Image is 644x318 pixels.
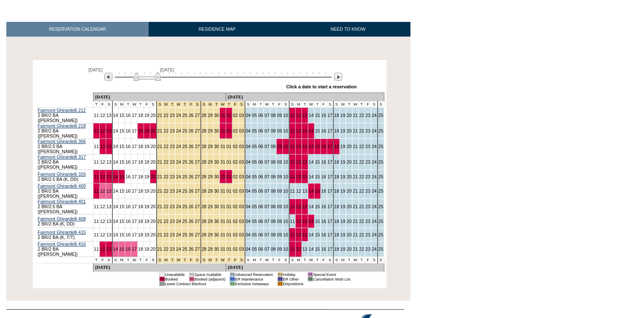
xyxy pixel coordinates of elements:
[277,128,282,133] a: 09
[202,144,207,149] a: 28
[151,113,156,118] a: 20
[144,188,149,193] a: 19
[157,174,162,179] a: 21
[214,128,219,133] a: 30
[138,144,143,149] a: 18
[208,144,213,149] a: 29
[258,174,263,179] a: 06
[258,159,263,164] a: 06
[189,128,194,133] a: 26
[195,174,200,179] a: 27
[104,73,112,81] img: Previous
[163,188,168,193] a: 22
[94,188,99,193] a: 11
[315,159,320,164] a: 15
[359,128,364,133] a: 22
[283,159,288,164] a: 10
[100,159,105,164] a: 12
[214,188,219,193] a: 30
[334,144,339,149] a: 18
[246,128,251,133] a: 04
[340,144,345,149] a: 19
[340,128,345,133] a: 19
[283,174,288,179] a: 10
[246,144,251,149] a: 04
[353,159,358,164] a: 21
[151,204,156,209] a: 20
[271,188,276,193] a: 08
[252,144,257,149] a: 05
[246,113,251,118] a: 04
[283,144,288,149] a: 10
[202,113,207,118] a: 28
[302,144,307,149] a: 13
[359,113,364,118] a: 22
[125,174,130,179] a: 16
[132,174,137,179] a: 17
[226,159,232,164] a: 01
[151,128,156,133] a: 20
[163,159,168,164] a: 22
[334,73,342,81] img: Next
[106,188,112,193] a: 13
[372,174,377,179] a: 24
[138,128,143,133] a: 18
[378,113,383,118] a: 25
[309,174,314,179] a: 14
[264,113,269,118] a: 07
[365,188,370,193] a: 23
[100,174,105,179] a: 12
[334,174,339,179] a: 18
[125,204,130,209] a: 16
[182,128,187,133] a: 25
[290,113,295,118] a: 11
[113,128,118,133] a: 14
[365,144,370,149] a: 23
[195,113,200,118] a: 27
[340,188,345,193] a: 19
[302,188,307,193] a: 13
[226,128,232,133] a: 01
[163,174,168,179] a: 22
[321,159,326,164] a: 16
[277,188,282,193] a: 09
[182,188,187,193] a: 25
[340,174,345,179] a: 19
[176,113,181,118] a: 24
[258,188,263,193] a: 06
[170,113,175,118] a: 23
[182,174,187,179] a: 25
[271,174,276,179] a: 08
[264,174,269,179] a: 07
[246,174,251,179] a: 04
[252,113,257,118] a: 05
[309,159,314,164] a: 14
[189,174,194,179] a: 26
[125,188,130,193] a: 16
[315,174,320,179] a: 15
[144,144,149,149] a: 19
[100,144,105,149] a: 12
[246,188,251,193] a: 04
[258,128,263,133] a: 06
[346,128,351,133] a: 20
[138,204,143,209] a: 18
[372,159,377,164] a: 24
[170,159,175,164] a: 23
[119,144,124,149] a: 15
[283,188,288,193] a: 10
[119,113,124,118] a: 15
[157,144,162,149] a: 21
[144,113,149,118] a: 19
[38,199,86,204] a: Fairmont Ghirardelli 401
[233,159,238,164] a: 02
[100,188,105,193] a: 12
[296,113,301,118] a: 12
[157,204,162,209] a: 21
[38,123,86,128] a: Fairmont Ghirardelli 218
[264,144,269,149] a: 07
[353,144,358,149] a: 21
[144,128,149,133] a: 19
[220,113,225,118] a: 31
[327,159,333,164] a: 17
